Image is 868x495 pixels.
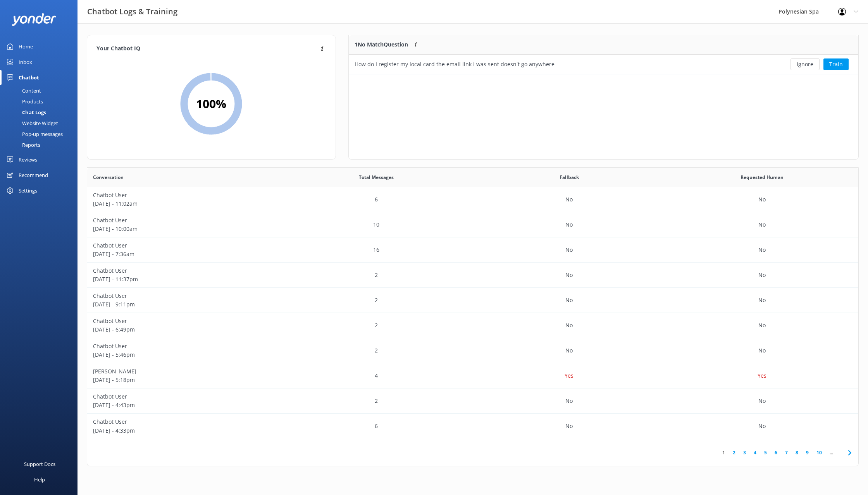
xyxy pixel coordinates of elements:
[87,5,177,18] h3: Chatbot Logs & Training
[19,39,33,54] div: Home
[375,321,378,330] p: 2
[349,55,858,74] div: row
[355,40,408,49] p: 1 No Match Question
[5,139,77,150] a: Reports
[87,313,858,338] div: row
[87,212,858,237] div: row
[565,195,573,204] p: No
[93,174,124,181] span: Conversation
[565,321,573,330] p: No
[718,449,729,456] a: 1
[802,449,813,456] a: 9
[93,216,274,225] p: Chatbot User
[758,321,766,330] p: No
[823,58,849,70] button: Train
[5,85,41,96] div: Content
[741,174,784,181] span: Requested Human
[5,107,77,118] a: Chat Logs
[565,346,573,355] p: No
[565,371,573,380] p: Yes
[375,296,378,304] p: 2
[373,246,379,254] p: 16
[93,292,274,300] p: Chatbot User
[93,351,274,359] p: [DATE] - 5:46pm
[34,472,45,487] div: Help
[375,371,378,380] p: 4
[12,13,56,26] img: yonder-white-logo.png
[87,187,858,212] div: row
[758,296,766,304] p: No
[760,449,771,456] a: 5
[560,174,579,181] span: Fallback
[87,388,858,414] div: row
[375,422,378,430] p: 6
[729,449,739,456] a: 2
[96,45,319,53] h4: Your Chatbot IQ
[19,152,37,167] div: Reviews
[565,220,573,229] p: No
[93,325,274,334] p: [DATE] - 6:49pm
[790,58,820,70] button: Ignore
[93,191,274,199] p: Chatbot User
[87,414,858,439] div: row
[93,367,274,376] p: [PERSON_NAME]
[359,174,394,181] span: Total Messages
[93,376,274,384] p: [DATE] - 5:18pm
[813,449,826,456] a: 10
[758,422,766,430] p: No
[565,422,573,430] p: No
[87,288,858,313] div: row
[792,449,802,456] a: 8
[349,55,858,74] div: grid
[826,449,837,456] span: ...
[87,237,858,263] div: row
[93,250,274,258] p: [DATE] - 7:36am
[750,449,760,456] a: 4
[375,271,378,279] p: 2
[5,107,46,118] div: Chat Logs
[375,346,378,355] p: 2
[758,371,766,380] p: Yes
[196,95,226,113] h2: 100 %
[781,449,792,456] a: 7
[93,266,274,275] p: Chatbot User
[5,118,77,129] a: Website Widget
[5,96,43,107] div: Products
[93,225,274,233] p: [DATE] - 10:00am
[87,263,858,288] div: row
[93,426,274,435] p: [DATE] - 4:33pm
[771,449,781,456] a: 6
[87,338,858,363] div: row
[93,317,274,325] p: Chatbot User
[5,85,77,96] a: Content
[24,456,55,472] div: Support Docs
[93,275,274,284] p: [DATE] - 11:37pm
[93,418,274,426] p: Chatbot User
[19,183,37,198] div: Settings
[19,167,48,183] div: Recommend
[758,195,766,204] p: No
[19,54,32,70] div: Inbox
[565,296,573,304] p: No
[5,118,58,129] div: Website Widget
[565,271,573,279] p: No
[5,129,63,139] div: Pop-up messages
[758,220,766,229] p: No
[5,139,40,150] div: Reports
[565,246,573,254] p: No
[739,449,750,456] a: 3
[5,129,77,139] a: Pop-up messages
[93,401,274,409] p: [DATE] - 4:43pm
[93,392,274,401] p: Chatbot User
[93,241,274,250] p: Chatbot User
[375,195,378,204] p: 6
[355,60,555,69] div: How do I register my local card the email link I was sent doesn't go anywhere
[758,271,766,279] p: No
[373,220,379,229] p: 10
[375,397,378,405] p: 2
[758,397,766,405] p: No
[565,397,573,405] p: No
[87,363,858,388] div: row
[93,199,274,208] p: [DATE] - 11:02am
[87,187,858,439] div: grid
